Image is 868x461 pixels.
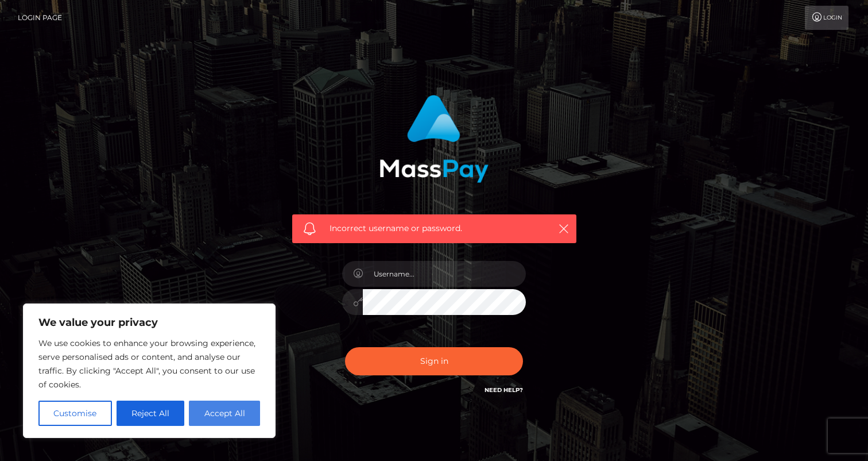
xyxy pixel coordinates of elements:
button: Reject All [117,401,185,426]
p: We value your privacy [38,316,260,329]
button: Accept All [189,401,260,426]
a: Login Page [18,6,62,30]
button: Customise [38,401,112,426]
a: Need Help? [485,386,523,394]
button: Sign in [345,347,523,375]
img: MassPay Login [379,95,489,183]
input: Username... [363,261,526,287]
p: We use cookies to enhance your browsing experience, serve personalised ads or content, and analys... [38,336,260,391]
div: We value your privacy [23,304,276,438]
a: Login [805,6,848,30]
span: Incorrect username or password. [330,222,539,235]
